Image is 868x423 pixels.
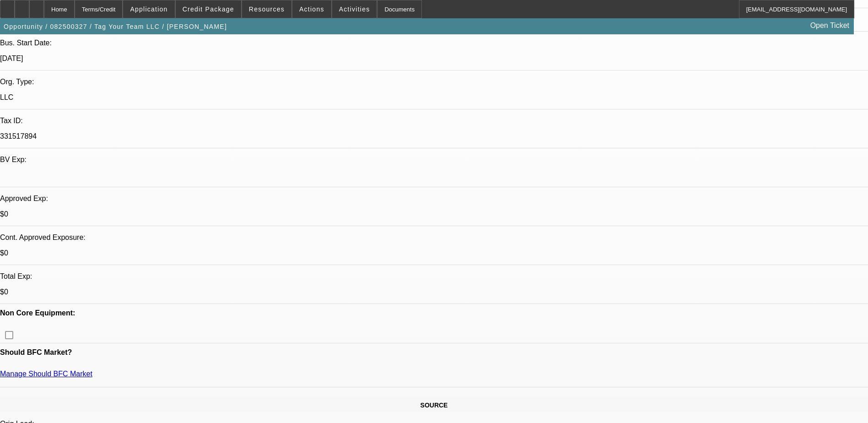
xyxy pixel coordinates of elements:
[123,0,174,18] button: Application
[130,5,167,13] span: Application
[292,0,331,18] button: Actions
[249,5,285,13] span: Resources
[807,18,853,33] a: Open Ticket
[183,5,234,13] span: Credit Package
[332,0,377,18] button: Activities
[4,23,227,30] span: Opportunity / 082500327 / Tag Your Team LLC / [PERSON_NAME]
[421,401,448,409] span: SOURCE
[339,5,370,13] span: Activities
[242,0,291,18] button: Resources
[299,5,324,13] span: Actions
[176,0,241,18] button: Credit Package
